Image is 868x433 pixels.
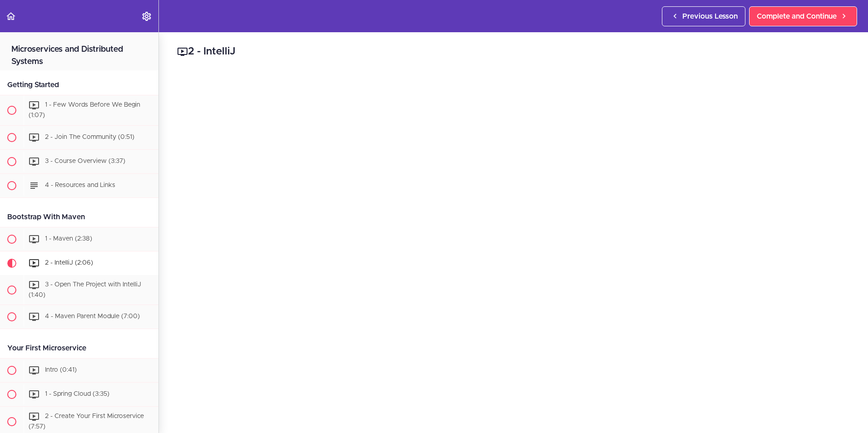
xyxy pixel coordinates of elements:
svg: Settings Menu [141,11,152,22]
span: 3 - Course Overview (3:37) [45,158,125,164]
span: Complete and Continue [757,11,837,22]
span: 2 - Create Your First Microservice (7:57) [29,413,144,430]
span: 1 - Maven (2:38) [45,236,92,242]
h2: 2 - IntelliJ [177,44,850,59]
span: 2 - IntelliJ (2:06) [45,260,93,266]
span: Intro (0:41) [45,367,77,374]
span: 2 - Join The Community (0:51) [45,134,134,140]
span: 3 - Open The Project with IntelliJ (1:40) [29,281,141,298]
span: Previous Lesson [682,11,738,22]
span: 1 - Few Words Before We Begin (1:07) [29,102,140,118]
span: 4 - Maven Parent Module (7:00) [45,314,140,320]
a: Complete and Continue [749,6,857,26]
svg: Back to course curriculum [5,11,16,22]
a: Previous Lesson [662,6,745,26]
span: 1 - Spring Cloud (3:35) [45,391,109,398]
span: 4 - Resources and Links [45,182,115,188]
